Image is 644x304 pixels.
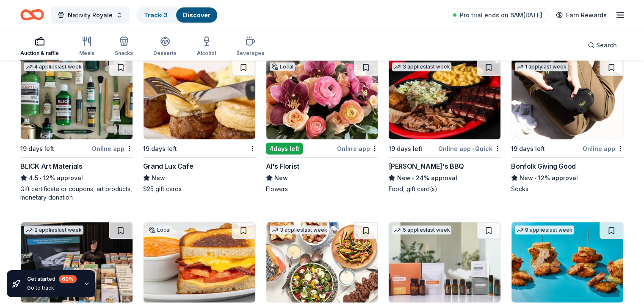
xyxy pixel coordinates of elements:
a: Image for Sonny's BBQ3 applieslast week19 days leftOnline app•Quick[PERSON_NAME]'s BBQNew•24% app... [388,59,501,193]
div: Meals [79,50,94,57]
img: Image for Duffy's Sports Grill [144,222,255,303]
div: 19 days left [511,144,545,154]
div: Get started [27,275,77,283]
div: Local [270,63,295,71]
img: Image for doTERRA [389,222,500,303]
div: Gift certificate or coupons, art products, monetary donation [20,185,133,202]
span: New [397,173,410,183]
div: Flowers [266,185,379,193]
div: 4 days left [266,143,303,155]
img: Image for Bonfolk Giving Good [511,59,623,140]
div: 12% approval [20,173,133,183]
div: Auction & raffle [20,50,59,57]
a: Discover [183,11,210,19]
span: • [535,175,537,181]
span: • [472,145,474,152]
div: Go to track [27,285,77,291]
img: Image for Maple Street Biscuit [511,222,623,303]
div: Online app Quick [438,143,501,154]
span: Nativity Royale [68,10,113,20]
button: Track· 3Discover [136,7,218,24]
div: BLICK Art Materials [20,161,82,171]
div: 19 days left [20,144,54,154]
div: 4 applies last week [24,63,83,71]
button: Desserts [153,33,177,61]
a: Image for Al's FloristLocal4days leftOnline appAl's FloristNewFlowers [266,59,379,193]
div: 2 applies last week [24,226,83,235]
div: Alcohol [197,50,216,57]
button: Meals [79,33,94,61]
span: New [520,173,533,183]
div: Socks [511,185,624,193]
div: Desserts [153,50,177,57]
div: Online app [583,143,624,154]
a: Pro trial ends on 6AM[DATE] [448,8,547,22]
a: Track· 3 [144,11,168,19]
span: Pro trial ends on 6AM[DATE] [460,10,542,20]
div: Grand Lux Cafe [143,161,193,171]
button: Nativity Royale [51,7,130,24]
img: Image for Sonny's BBQ [389,59,500,140]
div: Beverages [236,50,264,57]
div: 24% approval [388,173,501,183]
div: $25 gift cards [143,185,256,193]
div: [PERSON_NAME]'s BBQ [388,161,464,171]
span: • [39,175,41,181]
img: Image for Taziki's Mediterranean Cafe [266,222,378,303]
img: Image for Grand Lux Cafe [144,59,255,140]
a: Image for Bonfolk Giving Good1 applylast week19 days leftOnline appBonfolk Giving GoodNew•12% app... [511,59,624,193]
div: 5 applies last week [392,226,451,235]
div: Food, gift card(s) [388,185,501,193]
img: Image for BLICK Art Materials [21,59,133,140]
button: Snacks [115,33,133,61]
a: Home [20,5,44,25]
div: 9 applies last week [515,226,574,235]
span: • [412,175,414,181]
div: 12% approval [511,173,624,183]
div: 60 % [59,275,77,283]
div: Local [147,226,172,234]
span: 4.5 [29,173,38,183]
button: Alcohol [197,33,216,61]
img: Image for Al's Florist [266,59,378,140]
button: Search [581,37,624,54]
div: Bonfolk Giving Good [511,161,575,171]
div: 19 days left [388,144,422,154]
span: New [152,173,165,183]
div: Online app [92,143,133,154]
img: Image for Alfred Music [21,222,133,303]
a: Earn Rewards [551,8,612,23]
div: 1 apply last week [515,63,568,71]
button: Auction & raffle [20,33,59,61]
div: Snacks [115,50,133,57]
span: New [274,173,288,183]
a: Image for BLICK Art Materials4 applieslast week19 days leftOnline appBLICK Art Materials4.5•12% a... [20,59,133,202]
div: Online app [337,143,378,154]
span: Search [596,40,617,50]
a: Image for Grand Lux Cafe19 days leftGrand Lux CafeNew$25 gift cards [143,59,256,193]
div: 3 applies last week [392,63,451,71]
div: 3 applies last week [270,226,329,235]
div: 19 days left [143,144,177,154]
button: Beverages [236,33,264,61]
div: Al's Florist [266,161,299,171]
